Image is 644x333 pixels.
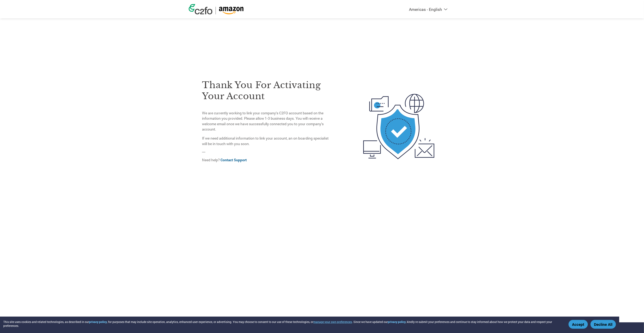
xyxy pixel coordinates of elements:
[89,320,107,324] a: privacy policy
[356,71,442,182] img: activated
[202,80,332,102] h3: Thank you for activating your account
[202,110,332,132] p: We are currently working to link your company’s C2FO account based on the information you provide...
[219,7,244,14] img: Amazon
[202,136,332,147] p: If we need additional information to link your account, an on boarding specialist will be in touc...
[202,157,332,163] p: Need help?
[189,4,212,14] img: c2fo logo
[3,320,563,328] div: This site uses cookies and related technologies, as described in our , for purposes that may incl...
[590,320,616,329] button: Decline All
[569,320,588,329] button: Accept
[313,320,352,324] button: manage your own preferences
[388,320,406,324] a: privacy policy
[220,158,247,162] a: Contact Support
[202,71,332,166] div: —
